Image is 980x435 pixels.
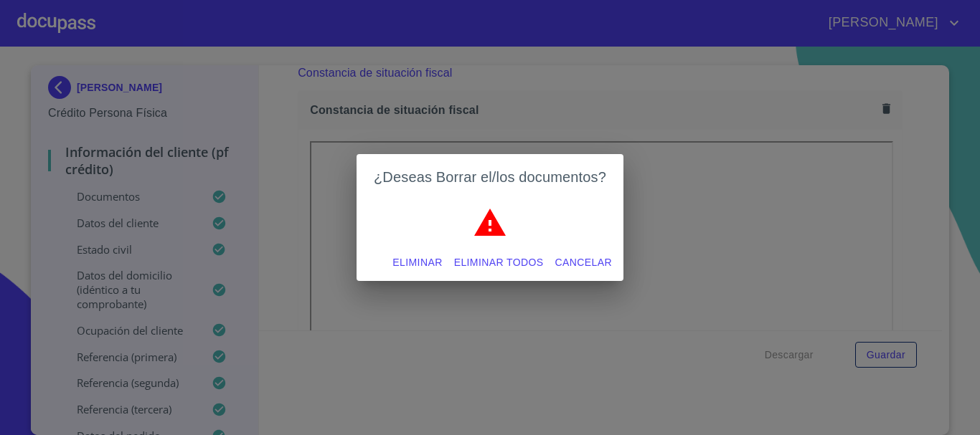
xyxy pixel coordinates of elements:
[550,249,618,276] button: Cancelar
[374,166,606,188] h2: ¿Deseas Borrar el/los documentos?
[454,254,544,272] span: Eliminar todos
[387,249,448,276] button: Eliminar
[448,249,550,276] button: Eliminar todos
[392,254,442,272] span: Eliminar
[555,254,612,272] span: Cancelar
